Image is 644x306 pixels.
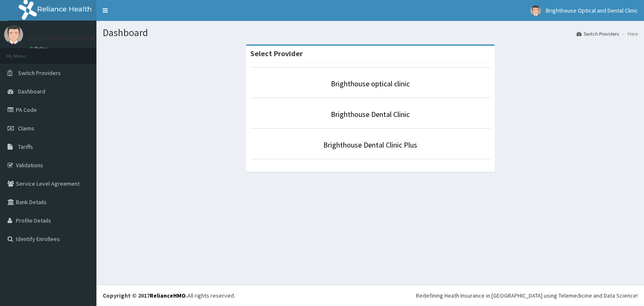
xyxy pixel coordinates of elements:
[29,46,49,52] a: Online
[18,88,45,95] span: Dashboard
[416,291,638,300] div: Redefining Heath Insurance in [GEOGRAPHIC_DATA] using Telemedicine and Data Science!
[576,30,619,37] a: Switch Providers
[250,49,303,58] strong: Select Provider
[620,30,638,37] li: Here
[96,285,644,306] footer: All rights reserved.
[29,34,152,41] p: Brighthouse Optical and Dental Clinic
[546,7,638,14] span: Brighthouse Optical and Dental Clinic
[150,292,186,299] a: RelianceHMO
[4,25,23,44] img: User Image
[18,143,33,150] span: Tariffs
[331,109,410,119] a: Brighthouse Dental Clinic
[331,79,410,88] a: Brighthouse optical clinic
[18,124,34,132] span: Claims
[103,27,638,38] h1: Dashboard
[323,140,417,150] a: Brighthouse Dental Clinic Plus
[103,292,187,299] strong: Copyright © 2017 .
[530,5,541,16] img: User Image
[18,69,61,77] span: Switch Providers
